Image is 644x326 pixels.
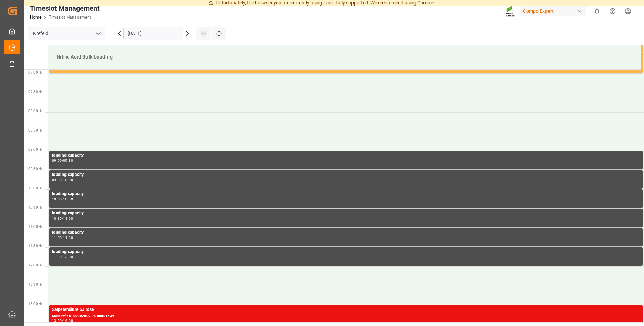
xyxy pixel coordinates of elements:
[52,249,640,255] div: loading capacity
[52,198,62,201] div: 10:00
[62,178,63,181] div: -
[52,191,640,198] div: loading capacity
[52,159,62,162] div: 09:00
[28,109,42,113] span: 08:00 Hr
[30,15,41,20] a: Home
[62,198,63,201] div: -
[93,28,103,39] button: open menu
[504,5,515,17] img: Screenshot%202023-09-29%20at%2010.02.21.png_1712312052.png
[52,306,640,313] div: Salpetersäure 53 lose
[52,319,62,322] div: 13:00
[63,159,73,162] div: 09:30
[63,236,73,239] div: 11:30
[29,27,105,40] input: Type to search/select
[30,3,100,13] div: Timeslot Management
[28,321,42,325] span: 13:30 Hr
[28,90,42,94] span: 07:30 Hr
[520,6,586,16] div: Compo Expert
[52,152,640,159] div: loading capacity
[28,302,42,306] span: 13:00 Hr
[52,236,62,239] div: 11:00
[52,229,640,236] div: loading capacity
[62,159,63,162] div: -
[589,3,605,19] button: show 0 new notifications
[28,71,42,74] span: 07:00 Hr
[28,283,42,286] span: 12:30 Hr
[28,263,42,267] span: 12:00 Hr
[28,128,42,132] span: 08:30 Hr
[63,217,73,220] div: 11:00
[123,27,183,40] input: DD.MM.YYYY
[28,167,42,171] span: 09:30 Hr
[28,244,42,248] span: 11:30 Hr
[62,236,63,239] div: -
[63,255,73,259] div: 12:00
[605,3,620,19] button: Help Center
[62,255,63,259] div: -
[52,313,640,319] div: Main ref : 6100002007, 2000001539
[520,4,589,18] button: Compo Expert
[52,210,640,217] div: loading capacity
[52,171,640,178] div: loading capacity
[28,148,42,151] span: 09:00 Hr
[63,178,73,181] div: 10:00
[28,225,42,229] span: 11:00 Hr
[63,319,73,322] div: 14:00
[28,186,42,190] span: 10:00 Hr
[62,319,63,322] div: -
[63,198,73,201] div: 10:30
[28,206,42,209] span: 10:30 Hr
[52,217,62,220] div: 10:30
[52,178,62,181] div: 09:30
[52,255,62,259] div: 11:30
[62,217,63,220] div: -
[54,51,635,63] div: Nitric Acid Bulk Loading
